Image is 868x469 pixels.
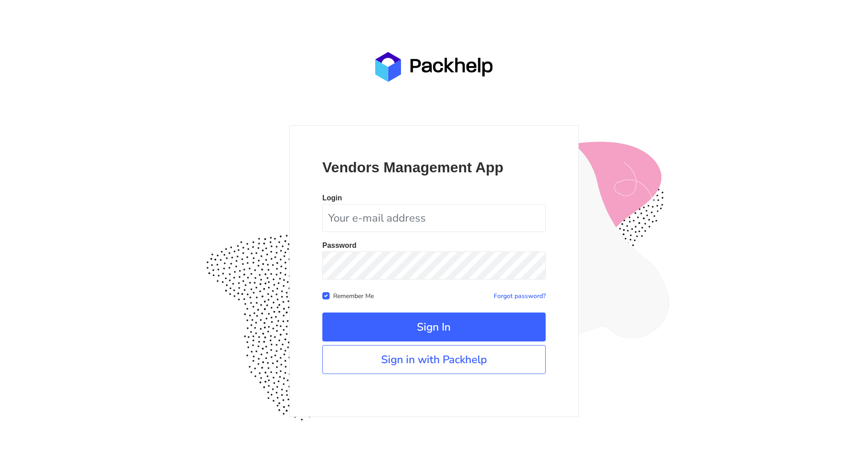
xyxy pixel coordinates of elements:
[494,292,546,300] a: Forgot password?
[322,158,546,176] p: Vendors Management App
[322,313,546,341] button: Sign In
[322,345,546,374] a: Sign in with Packhelp
[333,290,374,300] label: Remember Me
[322,194,546,202] p: Login
[322,242,546,249] p: Password
[322,204,546,232] input: Your e-mail address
